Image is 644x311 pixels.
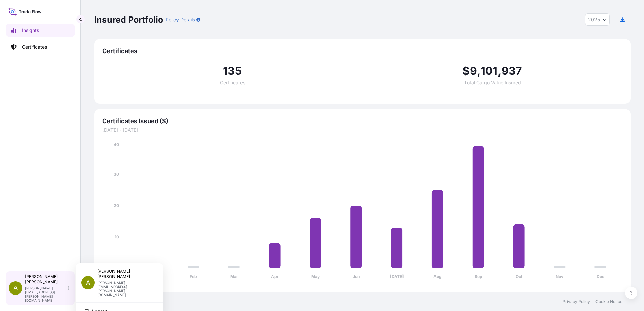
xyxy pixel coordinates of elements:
[166,16,195,23] p: Policy Details
[595,299,622,304] a: Cookie Notice
[475,274,482,279] tspan: Sep
[462,66,470,76] span: $
[353,274,360,279] tspan: Jun
[481,66,498,76] span: 101
[271,274,279,279] tspan: Apr
[556,274,564,279] tspan: Nov
[114,172,119,177] tspan: 30
[220,80,245,85] span: Certificates
[597,274,604,279] tspan: Dec
[22,27,39,34] p: Insights
[97,269,153,279] p: [PERSON_NAME] [PERSON_NAME]
[22,44,47,50] p: Certificates
[190,274,197,279] tspan: Feb
[585,13,610,26] button: Year Selector
[6,40,75,54] a: Certificates
[433,274,442,279] tspan: Aug
[223,66,242,76] span: 135
[502,66,522,76] span: 937
[477,66,481,76] span: ,
[6,24,75,37] a: Insights
[311,274,320,279] tspan: May
[230,274,238,279] tspan: Mar
[464,80,521,85] span: Total Cargo Value Insured
[25,286,67,302] p: [PERSON_NAME][EMAIL_ADDRESS][PERSON_NAME][DOMAIN_NAME]
[588,16,600,23] span: 2025
[390,274,404,279] tspan: [DATE]
[97,281,153,297] p: [PERSON_NAME][EMAIL_ADDRESS][PERSON_NAME][DOMAIN_NAME]
[94,14,163,25] p: Insured Portfolio
[516,274,523,279] tspan: Oct
[114,203,119,208] tspan: 20
[102,47,622,55] span: Certificates
[25,274,67,285] p: [PERSON_NAME] [PERSON_NAME]
[86,279,90,286] span: A
[102,127,622,133] span: [DATE] - [DATE]
[562,299,590,304] a: Privacy Policy
[13,285,18,291] span: A
[114,142,119,147] tspan: 40
[102,117,622,125] span: Certificates Issued ($)
[115,234,119,239] tspan: 10
[470,66,477,76] span: 9
[498,66,502,76] span: ,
